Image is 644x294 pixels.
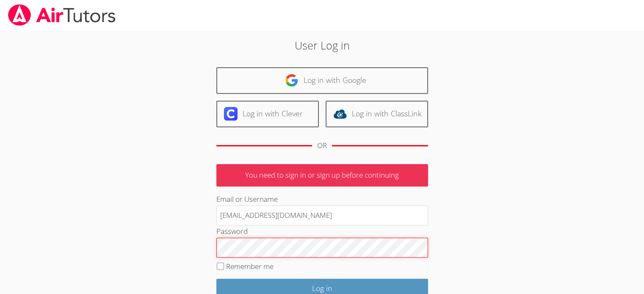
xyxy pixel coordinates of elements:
img: classlink-logo-d6bb404cc1216ec64c9a2012d9dc4662098be43eaf13dc465df04b49fa7ab582.svg [333,107,347,121]
a: Log in with Google [216,67,428,94]
label: Email or Username [216,194,278,204]
label: Remember me [226,261,274,271]
div: OR [317,140,327,152]
img: clever-logo-6eab21bc6e7a338710f1a6ff85c0baf02591cd810cc4098c63d3a4b26e2feb20.svg [224,107,238,121]
label: Password [216,226,248,236]
p: You need to sign in or sign up before continuing [216,164,428,187]
img: airtutors_banner-c4298cdbf04f3fff15de1276eac7730deb9818008684d7c2e4769d2f7ddbe033.png [7,4,116,26]
img: google-logo-50288ca7cdecda66e5e0955fdab243c47b7ad437acaf1139b6f446037453330a.svg [285,74,299,87]
a: Log in with ClassLink [326,101,428,127]
a: Log in with Clever [216,101,319,127]
h2: User Log in [148,37,496,53]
